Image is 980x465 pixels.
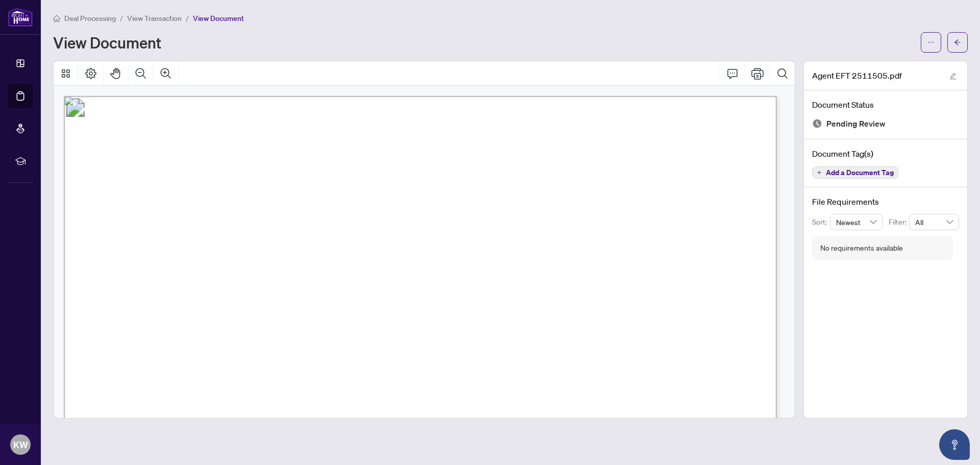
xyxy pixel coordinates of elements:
[53,34,161,51] h1: View Document
[812,69,902,82] span: Agent EFT 2511505.pdf
[939,429,970,460] button: Open asap
[927,39,935,46] span: ellipsis
[826,169,894,176] span: Add a Document Tag
[812,166,898,179] button: Add a Document Tag
[812,148,959,160] h4: Document Tag(s)
[889,216,909,228] p: Filter:
[812,195,959,208] h4: File Requirements
[836,214,877,230] span: Newest
[954,39,961,46] span: arrow-left
[949,72,957,80] span: edit
[817,170,822,175] span: plus
[193,14,244,23] span: View Document
[812,99,959,111] h4: Document Status
[812,216,830,228] p: Sort:
[13,437,28,452] span: KW
[820,242,903,254] div: No requirements available
[127,14,182,23] span: View Transaction
[826,117,886,131] span: Pending Review
[915,214,953,230] span: All
[53,15,60,22] span: home
[120,12,123,24] li: /
[64,14,116,23] span: Deal Processing
[812,118,822,129] img: Document Status
[8,8,33,27] img: logo
[186,12,189,24] li: /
